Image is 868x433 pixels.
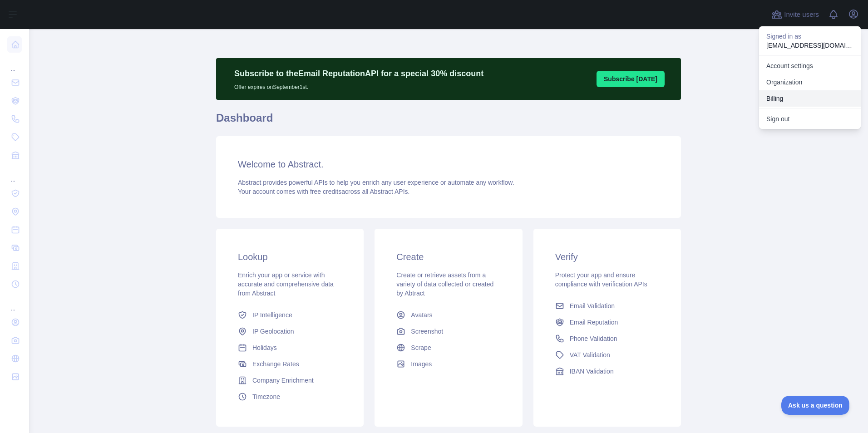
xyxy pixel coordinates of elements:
a: Avatars [393,307,504,323]
a: Exchange Rates [234,356,345,372]
a: IBAN Validation [552,363,663,379]
span: Company Enrichment [252,376,314,385]
span: Abstract provides powerful APIs to help you enrich any user experience or automate any workflow. [238,179,514,186]
span: Protect your app and ensure compliance with verification APIs [555,271,647,288]
span: VAT Validation [570,350,610,359]
span: Exchange Rates [252,359,299,369]
div: ... [7,54,22,73]
p: Subscribe to the Email Reputation API for a special 30 % discount [234,67,483,80]
h3: Verify [555,251,659,263]
span: free credits [310,188,341,195]
p: Signed in as [766,32,853,41]
a: Email Reputation [552,314,663,330]
h3: Lookup [238,251,342,263]
iframe: Toggle Customer Support [781,396,850,415]
a: Account settings [759,58,861,74]
div: ... [7,165,22,183]
span: Images [411,359,432,369]
span: Invite users [784,10,819,20]
button: Billing [759,90,861,107]
span: Your account comes with across all Abstract APIs. [238,188,409,195]
a: Holidays [234,340,345,356]
a: Scrape [393,340,504,356]
a: Screenshot [393,323,504,340]
h3: Welcome to Abstract. [238,158,659,171]
button: Invite users [769,7,821,22]
span: Phone Validation [570,334,617,343]
a: Email Validation [552,298,663,314]
a: Timezone [234,389,345,405]
span: IP Intelligence [252,310,292,320]
a: IP Intelligence [234,307,345,323]
a: Phone Validation [552,330,663,347]
a: Organization [759,74,861,90]
h3: Create [396,251,500,263]
span: Create or retrieve assets from a variety of data collected or created by Abtract [396,271,493,297]
span: Enrich your app or service with accurate and comprehensive data from Abstract [238,271,334,297]
div: ... [7,294,22,312]
span: Email Reputation [570,318,618,327]
span: Screenshot [411,327,443,336]
a: Images [393,356,504,372]
a: Company Enrichment [234,372,345,389]
button: Subscribe [DATE] [597,71,665,87]
span: IP Geolocation [252,327,294,336]
h1: Dashboard [216,111,681,133]
span: Timezone [252,392,280,401]
span: IBAN Validation [570,367,614,376]
span: Email Validation [570,301,615,310]
p: Offer expires on September 1st. [234,80,483,91]
a: VAT Validation [552,347,663,363]
p: [EMAIL_ADDRESS][DOMAIN_NAME] [766,41,853,50]
a: IP Geolocation [234,323,345,340]
span: Scrape [411,343,431,352]
span: Holidays [252,343,277,352]
button: Sign out [759,111,861,127]
span: Avatars [411,310,432,320]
